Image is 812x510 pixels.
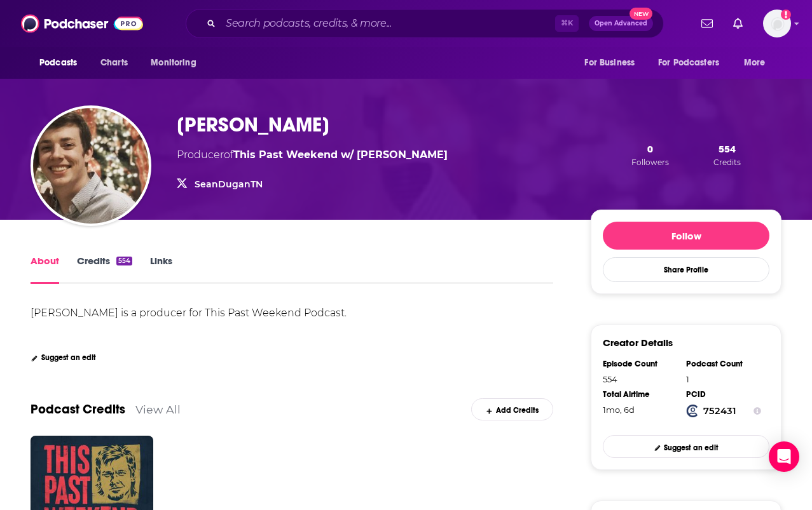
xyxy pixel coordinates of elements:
button: Show profile menu [763,10,791,37]
img: Podchaser - Follow, Share and Rate Podcasts [21,11,143,36]
div: PCID [686,389,761,399]
a: View All [135,403,181,416]
button: open menu [650,51,738,75]
h3: Creator Details [603,337,673,349]
a: Credits554 [77,255,132,284]
button: open menu [575,51,650,75]
strong: 752431 [703,405,736,417]
svg: Add a profile image [781,10,791,20]
div: Search podcasts, credits, & more... [186,9,664,38]
a: Links [150,255,172,284]
div: Podcast Count [686,359,761,369]
button: Share Profile [603,257,769,282]
span: For Podcasters [658,54,719,72]
span: ⌘ K [555,15,579,32]
div: 1 [686,374,761,384]
img: Sean Dugan [33,108,149,224]
button: open menu [142,51,212,75]
span: 554 [719,143,736,155]
button: open menu [735,51,781,75]
span: 0 [647,143,653,155]
span: Monitoring [151,54,196,72]
span: 881 hours, 51 minutes, 8 seconds [603,405,635,415]
div: [PERSON_NAME] is a producer for This Past Weekend Podcast. [31,307,347,319]
input: Search podcasts, credits, & more... [221,13,555,34]
img: Podchaser Creator ID logo [686,405,699,417]
span: of [224,149,448,161]
a: Show notifications dropdown [728,13,748,34]
span: Podcasts [39,54,77,72]
span: Producer [177,149,224,161]
button: open menu [31,51,93,75]
span: Followers [631,158,669,167]
button: Open AdvancedNew [589,16,653,31]
img: User Profile [763,10,791,37]
a: Podcast Credits [31,401,125,417]
button: 554Credits [710,142,745,168]
button: Follow [603,222,769,250]
div: Total Airtime [603,389,678,399]
span: For Business [584,54,635,72]
div: 554 [603,374,678,384]
a: Suggest an edit [31,353,96,362]
div: 554 [116,257,132,265]
span: More [744,54,766,72]
span: Open Advanced [595,20,647,27]
span: Credits [713,158,741,167]
a: Add Credits [471,398,553,420]
span: Logged in as wondermedianetwork [763,10,791,37]
div: Episode Count [603,359,678,369]
a: This Past Weekend w/ Theo Von [233,149,448,161]
a: About [31,255,59,284]
a: Charts [92,51,135,75]
a: SeanDuganTN [195,178,263,190]
button: Show Info [754,405,761,417]
span: New [630,8,652,20]
h1: [PERSON_NAME] [177,112,329,137]
a: Show notifications dropdown [696,13,718,34]
div: Open Intercom Messenger [769,441,799,472]
a: Suggest an edit [603,435,769,457]
button: 0Followers [628,142,673,168]
span: Charts [100,54,128,72]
